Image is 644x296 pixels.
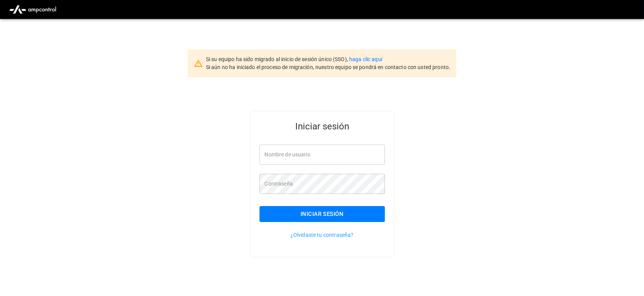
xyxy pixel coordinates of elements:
[259,120,385,132] h5: Iniciar sesión
[206,64,450,70] span: Si aún no ha iniciado el proceso de migración, nuestro equipo se pondrá en contacto con usted pro...
[259,231,385,239] p: ¿Olvidaste tu contraseña?
[259,206,385,222] button: Iniciar sesión
[6,2,59,17] img: ampcontrol.io logo
[206,56,349,62] span: Si su equipo ha sido migrado al inicio de sesión único (SSO),
[349,56,382,62] a: haga clic aquí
